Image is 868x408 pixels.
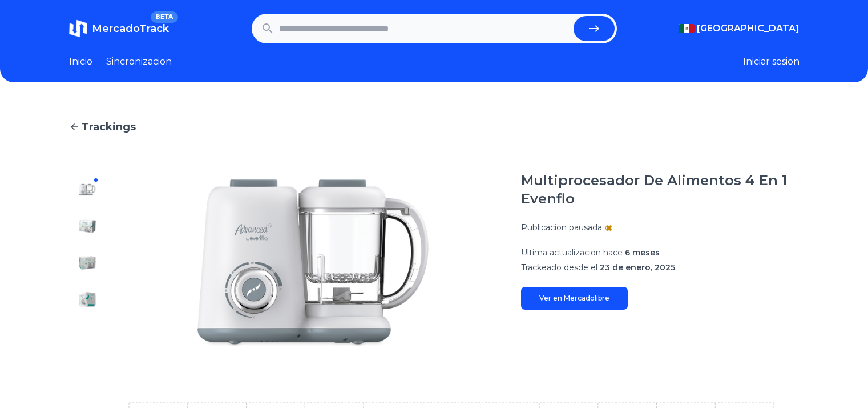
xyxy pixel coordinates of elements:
img: Mexico [679,24,695,33]
img: Multiprocesador De Alimentos 4 En 1 Evenflo [78,290,96,309]
span: Trackings [82,119,136,135]
img: Multiprocesador De Alimentos 4 En 1 Evenflo [128,171,498,354]
a: MercadoTrackBETA [69,19,169,38]
img: Multiprocesador De Alimentos 4 En 1 Evenflo [78,254,96,272]
img: Multiprocesador De Alimentos 4 En 1 Evenflo [78,217,96,235]
span: Ultima actualizacion hace [521,247,623,258]
a: Ver en Mercadolibre [521,287,628,310]
span: 6 meses [625,247,660,258]
a: Sincronizacion [106,55,172,69]
img: Multiprocesador De Alimentos 4 En 1 Evenflo [78,327,96,345]
span: [GEOGRAPHIC_DATA] [697,22,800,35]
a: Inicio [69,55,92,69]
span: MercadoTrack [92,22,169,35]
span: BETA [151,11,177,23]
span: 23 de enero, 2025 [600,262,675,273]
span: Trackeado desde el [521,262,597,273]
h1: Multiprocesador De Alimentos 4 En 1 Evenflo [521,171,800,208]
img: Multiprocesador De Alimentos 4 En 1 Evenflo [78,181,96,199]
img: MercadoTrack [69,19,87,38]
button: [GEOGRAPHIC_DATA] [679,22,800,35]
button: Iniciar sesion [743,55,800,69]
a: Trackings [69,119,800,135]
p: Publicacion pausada [521,222,602,233]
